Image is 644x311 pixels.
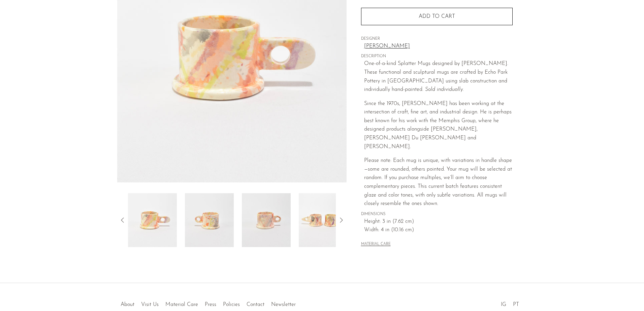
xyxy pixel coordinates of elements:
img: Splatter Mug [299,193,348,247]
a: [PERSON_NAME] [364,42,513,51]
ul: Social Medias [497,297,522,309]
span: Width: 4 in (10.16 cm) [364,226,513,235]
span: Height: 3 in (7.62 cm) [364,217,513,226]
a: PT [513,302,519,307]
span: Sold individually. [425,87,464,92]
span: Add to cart [419,14,455,19]
a: Contact [247,302,264,307]
span: DIMENSIONS [361,211,513,217]
a: About [121,302,134,307]
button: Add to cart [361,8,513,25]
img: Splatter Mug [242,193,291,247]
img: Splatter Mug [185,193,234,247]
button: MATERIAL CARE [361,242,391,247]
a: Policies [223,302,240,307]
span: One-of-a-kind Splatter Mugs designed by [PERSON_NAME]. These functional and sculptural mugs are c... [364,61,508,92]
span: DESCRIPTION [361,54,513,60]
span: DESIGNER [361,36,513,42]
span: Since the 1970s, [PERSON_NAME] has been working at the intersection of craft, fine art, and indus... [364,101,512,149]
p: Please note: Each mug is unique, with variations in handle shape—some are rounded, others pointed... [364,157,513,208]
a: Material Care [165,302,198,307]
ul: Quick links [117,297,299,309]
img: Splatter Mug [128,193,177,247]
a: Visit Us [141,302,159,307]
a: IG [501,302,506,307]
a: Press [205,302,216,307]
